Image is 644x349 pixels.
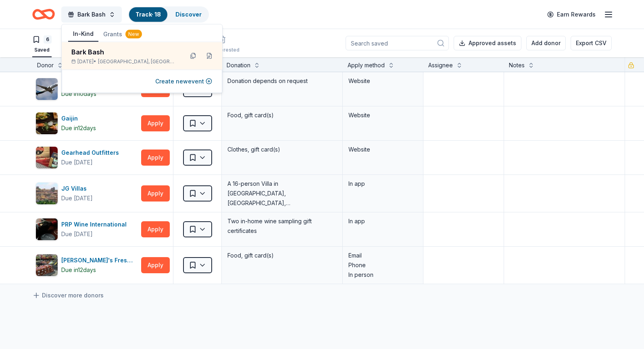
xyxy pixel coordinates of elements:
button: Track· 18Discover [128,6,209,23]
img: Image for Tony's Fresh Market [36,254,58,276]
div: New [125,30,142,39]
div: Gaijin [61,114,96,123]
img: Image for Gaijin [36,112,58,134]
div: Email [348,251,417,260]
button: Approved assets [454,36,521,50]
div: Donation [227,60,250,70]
button: Apply [141,221,170,237]
button: Image for Gearhead OutfittersGearhead OutfittersDue [DATE] [35,146,138,169]
div: Due in 12 days [61,123,96,133]
div: Due in 12 days [61,265,96,275]
a: Earn Rewards [542,7,600,22]
div: [DATE] • [71,58,177,65]
button: Add donor [526,36,566,50]
button: Export CSV [571,36,612,50]
img: Image for PRP Wine International [36,218,58,240]
input: Search saved [346,36,449,50]
div: [PERSON_NAME]'s Fresh Market [61,256,138,265]
div: 6 [44,35,52,44]
div: Notes [509,60,525,70]
div: Website [348,110,417,120]
div: Assignee [428,60,453,70]
div: In person [348,270,417,280]
div: PRP Wine International [61,220,130,229]
img: Image for Alaska Airlines [36,78,58,100]
div: Apply method [348,60,385,70]
div: A 16-person Villa in [GEOGRAPHIC_DATA], [GEOGRAPHIC_DATA], [GEOGRAPHIC_DATA] for 7days/6nights (R... [227,178,338,209]
button: Apply [141,185,170,202]
div: Donor [37,60,54,70]
span: [GEOGRAPHIC_DATA], [GEOGRAPHIC_DATA] [98,58,177,65]
button: Image for Tony's Fresh Market[PERSON_NAME]'s Fresh MarketDue in12days [35,254,138,276]
div: Due [DATE] [61,158,93,167]
div: Food, gift card(s) [227,250,338,261]
div: JG Villas [61,184,93,193]
div: In app [348,216,417,226]
div: Food, gift card(s) [227,110,338,121]
div: Two in-home wine sampling gift certificates [227,216,338,237]
a: Discover [175,11,202,18]
a: Discover more donors [32,291,104,300]
div: Due in 10 days [61,89,96,99]
div: Donation depends on request [227,75,338,87]
button: Image for JG VillasJG VillasDue [DATE] [35,182,138,205]
div: Clothes, gift card(s) [227,144,338,155]
div: Phone [348,260,417,270]
button: Grants [98,27,147,42]
button: In-Kind [68,27,98,42]
div: Saved [32,47,52,53]
a: Track· 18 [135,11,161,18]
div: In app [348,179,417,189]
button: Image for GaijinGaijinDue in12days [35,112,138,135]
button: Image for Alaska Airlines[US_STATE] AirlinesDue in10days [35,78,138,100]
button: Apply [141,257,170,273]
span: Bark Bash [77,10,106,19]
div: Website [348,76,417,86]
button: Create newevent [155,77,212,86]
button: Bark Bash [61,6,122,23]
button: Image for PRP Wine InternationalPRP Wine InternationalDue [DATE] [35,218,138,241]
button: Apply [141,150,170,166]
button: Apply [141,115,170,131]
div: Bark Bash [71,47,177,57]
img: Image for Gearhead Outfitters [36,147,58,168]
div: Due [DATE] [61,193,93,203]
a: Home [32,5,55,24]
img: Image for JG Villas [36,183,58,204]
div: Due [DATE] [61,229,93,239]
button: 6Saved [32,32,52,57]
div: Gearhead Outfitters [61,148,122,158]
div: Website [348,145,417,154]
